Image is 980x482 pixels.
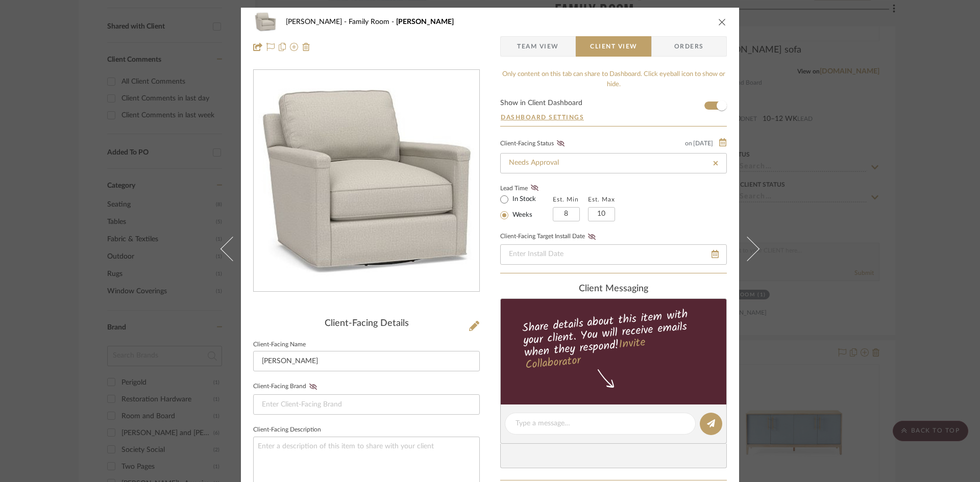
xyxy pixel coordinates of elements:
span: Client View [590,36,637,57]
div: Client-Facing Details [253,318,480,329]
button: Client-Facing Target Install Date [585,233,599,240]
span: [PERSON_NAME] [286,18,349,26]
input: Type to Search… [500,153,727,173]
div: Only content on this tab can share to Dashboard. Click eyeball icon to show or hide. [500,69,727,89]
img: 12de7ed4-4cbc-4cc9-a008-b6e12e0de5a1_48x40.jpg [253,12,278,32]
label: Weeks [510,211,532,220]
button: Dashboard Settings [500,113,584,122]
label: Client-Facing Brand [253,383,320,390]
label: Lead Time [500,184,553,193]
label: Client-Facing Target Install Date [500,233,599,240]
img: 12de7ed4-4cbc-4cc9-a008-b6e12e0de5a1_436x436.jpg [254,80,479,283]
label: Client-Facing Name [253,342,306,347]
label: In Stock [510,195,536,204]
mat-radio-group: Select item type [500,193,553,221]
div: 0 [254,80,479,283]
label: Client-Facing Description [253,427,321,433]
div: Share details about this item with your client. You will receive emails when they respond! [499,306,728,374]
span: [PERSON_NAME] [396,18,454,26]
label: Est. Min [553,196,579,203]
img: Remove from project [302,43,310,51]
input: Enter Client-Facing Item Name [253,351,480,371]
span: Team View [517,36,559,57]
button: Client-Facing Brand [306,383,320,390]
label: Est. Max [588,196,615,203]
input: Enter Client-Facing Brand [253,394,480,415]
div: client Messaging [500,284,727,295]
input: Enter Install Date [500,244,727,265]
button: close [718,17,727,27]
span: on [685,140,692,146]
span: [DATE] [692,140,714,147]
span: Orders [663,36,715,57]
button: Lead Time [528,183,542,193]
div: Client-Facing Status [500,139,568,149]
span: Family Room [349,18,396,26]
